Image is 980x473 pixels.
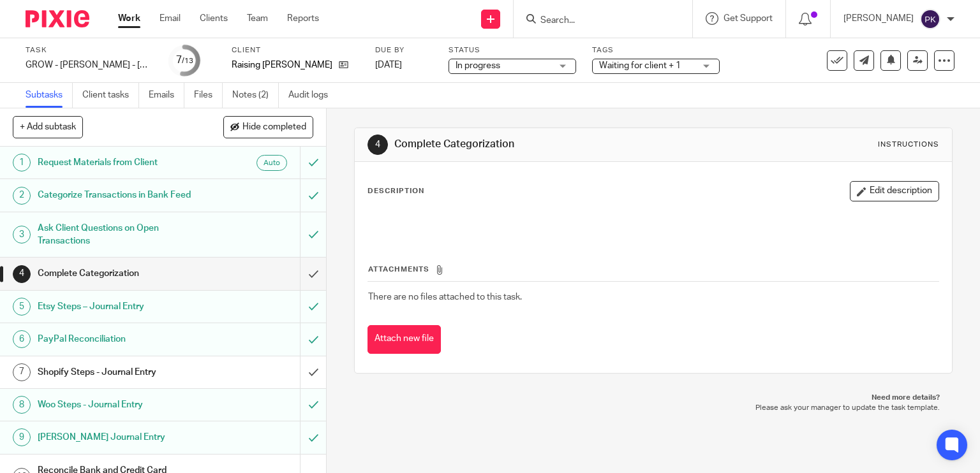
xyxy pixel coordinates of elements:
[456,61,500,70] span: In progress
[843,12,914,25] p: [PERSON_NAME]
[368,266,429,273] span: Attachments
[724,14,773,23] span: Get Support
[242,122,306,133] span: Hide completed
[13,330,31,348] div: 6
[232,59,332,71] p: Raising [PERSON_NAME]
[38,219,204,251] h1: Ask Client Questions on Open Transactions
[256,155,287,171] div: Auto
[367,403,940,413] p: Please ask your manager to update the task template.
[13,396,31,414] div: 8
[367,393,940,403] p: Need more details?
[38,395,204,414] h1: Woo Steps - Journal Entry
[288,83,338,108] a: Audit logs
[82,83,139,108] a: Client tasks
[13,116,83,138] button: + Add subtask
[850,181,939,201] button: Edit description
[38,363,204,382] h1: Shopify Steps - Journal Entry
[232,83,279,108] a: Notes (2)
[592,45,720,55] label: Tags
[26,59,153,71] div: GROW - Kristin - July 2025
[13,363,31,381] div: 7
[38,264,204,283] h1: Complete Categorization
[26,45,153,55] label: Task
[368,293,522,302] span: There are no files attached to this task.
[182,57,193,64] small: /13
[26,83,73,108] a: Subtasks
[149,83,184,108] a: Emails
[539,15,654,27] input: Search
[38,153,204,172] h1: Request Materials from Client
[287,12,319,25] a: Reports
[223,116,313,138] button: Hide completed
[367,135,388,155] div: 4
[26,10,89,27] img: Pixie
[394,138,680,151] h1: Complete Categorization
[38,428,204,447] h1: [PERSON_NAME] Journal Entry
[176,53,193,68] div: 7
[13,226,31,244] div: 3
[160,12,181,25] a: Email
[375,61,402,69] span: [DATE]
[38,330,204,349] h1: PayPal Reconciliation
[920,9,940,29] img: svg%3E
[194,83,223,108] a: Files
[118,12,140,25] a: Work
[13,298,31,316] div: 5
[38,297,204,316] h1: Etsy Steps – Journal Entry
[367,186,424,196] p: Description
[232,45,359,55] label: Client
[13,428,31,446] div: 9
[878,140,939,150] div: Instructions
[247,12,268,25] a: Team
[599,61,681,70] span: Waiting for client + 1
[367,325,441,354] button: Attach new file
[200,12,228,25] a: Clients
[449,45,576,55] label: Status
[26,59,153,71] div: GROW - [PERSON_NAME] - [DATE]
[375,45,433,55] label: Due by
[38,186,204,205] h1: Categorize Transactions in Bank Feed
[13,154,31,171] div: 1
[13,265,31,283] div: 4
[13,187,31,205] div: 2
